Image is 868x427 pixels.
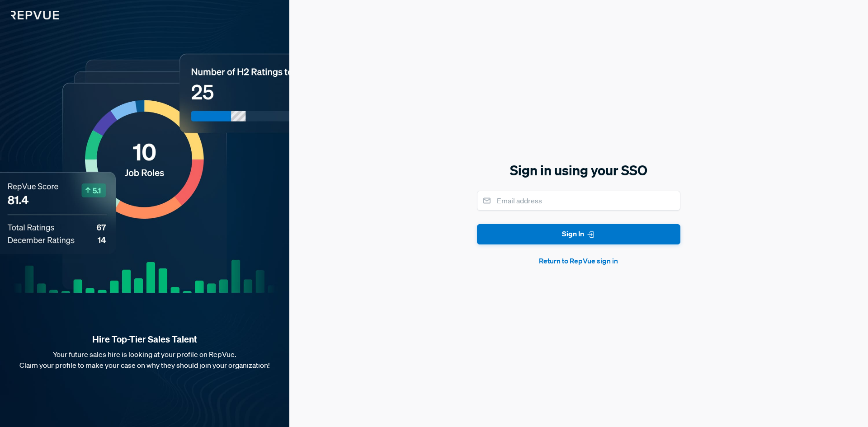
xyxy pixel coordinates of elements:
[477,161,680,180] h5: Sign in using your SSO
[477,191,680,211] input: Email address
[477,224,680,244] button: Sign In
[14,349,275,371] p: Your future sales hire is looking at your profile on RepVue. Claim your profile to make your case...
[477,255,680,266] button: Return to RepVue sign in
[14,333,275,345] strong: Hire Top-Tier Sales Talent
